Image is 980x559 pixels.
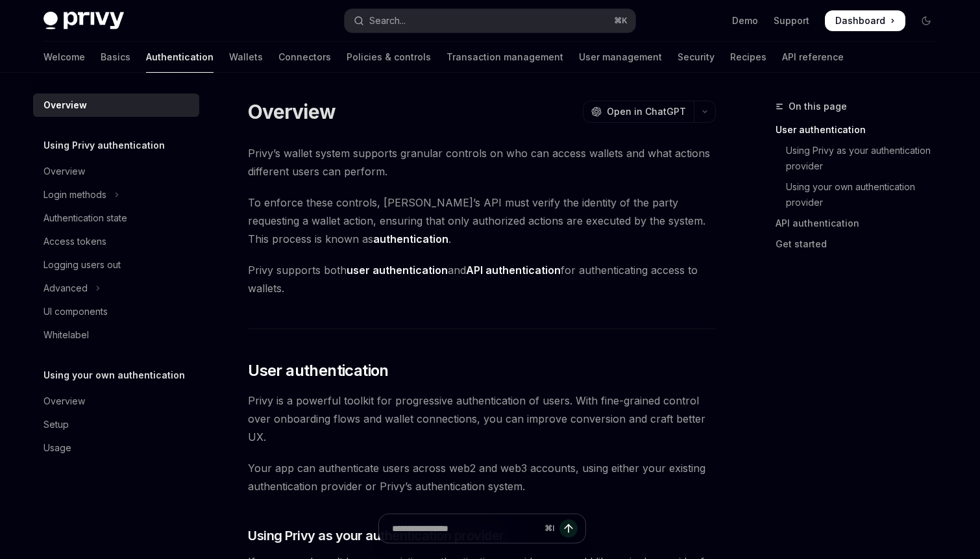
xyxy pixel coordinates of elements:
[43,393,85,409] div: Overview
[43,97,87,113] div: Overview
[33,413,199,436] a: Setup
[43,12,124,30] img: dark logo
[782,42,844,73] a: API reference
[43,234,106,249] div: Access tokens
[146,42,214,73] a: Authentication
[43,210,127,226] div: Authentication state
[33,206,199,230] a: Authentication state
[825,10,905,31] a: Dashboard
[33,160,199,183] a: Overview
[369,13,406,29] div: Search...
[447,42,563,73] a: Transaction management
[248,459,716,495] span: Your app can authenticate users across web2 and web3 accounts, using either your existing authent...
[774,14,809,27] a: Support
[345,9,635,32] button: Open search
[776,234,947,255] a: Get started
[33,436,199,460] a: Usage
[730,42,766,73] a: Recipes
[43,417,69,432] div: Setup
[43,327,89,343] div: Whitelabel
[248,261,716,297] span: Privy supports both and for authenticating access to wallets.
[101,42,130,73] a: Basics
[373,232,448,245] strong: authentication
[614,16,628,26] span: ⌘ K
[43,304,108,319] div: UI components
[43,257,121,273] div: Logging users out
[248,360,389,381] span: User authentication
[559,519,578,538] button: Send message
[583,101,694,123] button: Open in ChatGPT
[33,390,199,413] a: Overview
[466,264,561,277] strong: API authentication
[835,14,885,27] span: Dashboard
[347,42,431,73] a: Policies & controls
[607,105,686,118] span: Open in ChatGPT
[33,93,199,117] a: Overview
[33,323,199,347] a: Whitelabel
[732,14,758,27] a: Demo
[33,300,199,323] a: UI components
[916,10,937,31] button: Toggle dark mode
[347,264,448,277] strong: user authentication
[43,440,71,456] div: Usage
[43,138,165,153] h5: Using Privy authentication
[678,42,715,73] a: Security
[579,42,662,73] a: User management
[789,99,847,114] span: On this page
[33,183,199,206] button: Toggle Login methods section
[248,144,716,180] span: Privy’s wallet system supports granular controls on who can access wallets and what actions diffe...
[278,42,331,73] a: Connectors
[229,42,263,73] a: Wallets
[248,100,336,123] h1: Overview
[43,42,85,73] a: Welcome
[776,177,947,213] a: Using your own authentication provider
[776,140,947,177] a: Using Privy as your authentication provider
[33,253,199,277] a: Logging users out
[33,230,199,253] a: Access tokens
[43,367,185,383] h5: Using your own authentication
[248,193,716,248] span: To enforce these controls, [PERSON_NAME]’s API must verify the identity of the party requesting a...
[776,213,947,234] a: API authentication
[392,514,539,543] input: Ask a question...
[43,280,88,296] div: Advanced
[43,164,85,179] div: Overview
[776,119,947,140] a: User authentication
[248,391,716,446] span: Privy is a powerful toolkit for progressive authentication of users. With fine-grained control ov...
[43,187,106,203] div: Login methods
[33,277,199,300] button: Toggle Advanced section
